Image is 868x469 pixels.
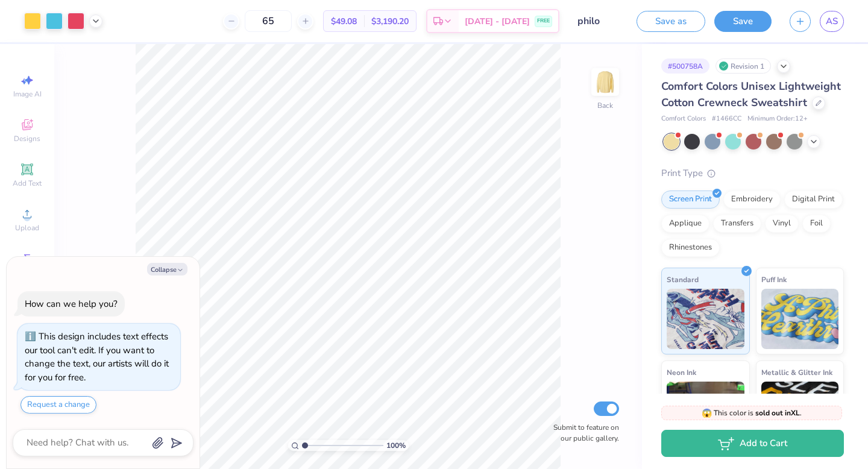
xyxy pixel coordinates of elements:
img: Standard [667,289,744,349]
div: Embroidery [723,190,781,209]
div: Transfers [713,215,761,233]
span: Comfort Colors [661,114,706,124]
span: AS [826,14,838,28]
button: Add to Cart [661,430,844,457]
div: Digital Print [784,190,843,209]
div: Vinyl [765,215,799,233]
img: Puff Ink [761,289,839,349]
span: Puff Ink [761,273,787,286]
button: Save as [637,11,705,32]
span: Upload [15,223,39,233]
img: Metallic & Glitter Ink [761,382,839,442]
div: How can we help you? [25,298,118,310]
input: – – [245,10,292,32]
input: Untitled Design [568,9,627,33]
div: Rhinestones [661,239,720,257]
span: FREE [537,17,550,25]
span: This color is . [702,408,802,418]
label: Submit to feature on our public gallery. [547,422,619,444]
span: $3,190.20 [371,15,409,28]
button: Collapse [147,263,187,275]
div: # 500758A [661,58,709,74]
span: [DATE] - [DATE] [465,15,530,28]
div: Foil [802,215,831,233]
span: 😱 [702,408,712,419]
span: Neon Ink [667,366,696,379]
div: This design includes text effects our tool can't edit. If you want to change the text, our artist... [25,330,169,383]
span: Metallic & Glitter Ink [761,366,832,379]
span: Image AI [13,89,42,99]
span: Add Text [13,178,42,188]
button: Save [714,11,772,32]
span: # 1466CC [712,114,741,124]
span: Designs [14,134,40,143]
div: Revision 1 [715,58,771,74]
a: AS [820,11,844,32]
span: Standard [667,273,699,286]
span: 100 % [386,440,406,451]
div: Screen Print [661,190,720,209]
div: Print Type [661,166,844,180]
div: Applique [661,215,709,233]
img: Back [593,70,617,94]
strong: sold out in XL [755,408,800,418]
span: Minimum Order: 12 + [747,114,808,124]
button: Request a change [20,396,96,414]
span: $49.08 [331,15,357,28]
span: Comfort Colors Unisex Lightweight Cotton Crewneck Sweatshirt [661,79,841,110]
img: Neon Ink [667,382,744,442]
div: Back [597,100,613,111]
